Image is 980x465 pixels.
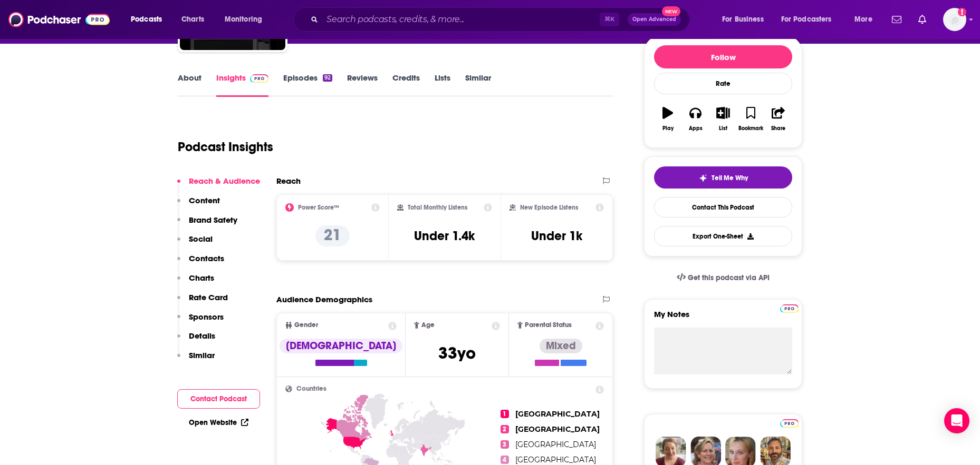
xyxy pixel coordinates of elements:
[765,100,792,138] button: Share
[654,73,792,94] div: Rate
[681,100,709,138] button: Apps
[216,73,268,97] a: InsightsPodchaser Pro
[719,125,727,132] div: List
[515,424,600,434] span: [GEOGRAPHIC_DATA]
[465,73,491,97] a: Similar
[189,350,215,360] p: Similar
[662,6,681,16] span: New
[189,292,228,302] p: Rate Card
[600,13,619,26] span: ⌘ K
[654,197,792,217] a: Contact This Podcast
[771,125,785,132] div: Share
[177,273,214,292] button: Charts
[515,455,596,464] span: [GEOGRAPHIC_DATA]
[177,331,215,350] button: Details
[515,440,596,449] span: [GEOGRAPHIC_DATA]
[914,11,930,28] a: Show notifications dropdown
[189,418,248,427] a: Open Website
[322,11,600,28] input: Search podcasts, credits, & more...
[177,292,228,312] button: Rate Card
[177,312,224,331] button: Sponsors
[540,339,582,353] div: Mixed
[525,322,572,329] span: Parental Status
[712,174,748,182] span: Tell Me Why
[515,409,600,419] span: [GEOGRAPHIC_DATA]
[654,100,681,138] button: Play
[225,12,262,27] span: Monitoring
[123,11,176,28] button: open menu
[189,273,214,283] p: Charts
[531,228,582,244] h3: Under 1k
[438,343,476,363] span: 33 yo
[738,125,763,132] div: Bookmark
[323,74,332,82] div: 92
[189,234,213,244] p: Social
[421,322,435,329] span: Age
[847,11,886,28] button: open menu
[501,440,509,449] span: 3
[654,166,792,189] button: tell me why sparkleTell Me Why
[632,17,676,22] span: Open Advanced
[520,204,578,211] h2: New Episode Listens
[298,204,339,211] h2: Power Score™
[688,273,770,282] span: Get this podcast via API
[501,410,509,418] span: 1
[943,8,966,31] button: Show profile menu
[189,312,224,322] p: Sponsors
[668,265,778,291] a: Get this podcast via API
[709,100,737,138] button: List
[315,225,350,246] p: 21
[294,322,318,329] span: Gender
[414,228,475,244] h3: Under 1.4k
[854,12,872,27] span: More
[943,8,966,31] span: Logged in as kindrieri
[943,8,966,31] img: User Profile
[177,389,260,409] button: Contact Podcast
[347,73,378,97] a: Reviews
[780,418,799,428] a: Pro website
[944,408,969,433] div: Open Intercom Messenger
[189,253,224,263] p: Contacts
[888,11,906,28] a: Show notifications dropdown
[175,11,210,28] a: Charts
[628,13,681,26] button: Open AdvancedNew
[177,350,215,370] button: Similar
[715,11,777,28] button: open menu
[780,303,799,313] a: Pro website
[780,304,799,313] img: Podchaser Pro
[662,125,674,132] div: Play
[189,195,220,205] p: Content
[280,339,402,353] div: [DEMOGRAPHIC_DATA]
[408,204,467,211] h2: Total Monthly Listens
[774,11,847,28] button: open menu
[689,125,703,132] div: Apps
[181,12,204,27] span: Charts
[780,419,799,428] img: Podchaser Pro
[699,174,707,182] img: tell me why sparkle
[189,176,260,186] p: Reach & Audience
[177,253,224,273] button: Contacts
[178,73,201,97] a: About
[501,425,509,433] span: 2
[177,234,213,253] button: Social
[303,7,700,32] div: Search podcasts, credits, & more...
[781,12,832,27] span: For Podcasters
[217,11,276,28] button: open menu
[131,12,162,27] span: Podcasts
[654,309,792,328] label: My Notes
[178,139,273,155] h1: Podcast Insights
[8,9,110,29] img: Podchaser - Follow, Share and Rate Podcasts
[296,385,326,392] span: Countries
[958,8,966,16] svg: Add a profile image
[177,215,237,234] button: Brand Safety
[435,73,450,97] a: Lists
[392,73,420,97] a: Credits
[654,226,792,246] button: Export One-Sheet
[501,456,509,464] span: 4
[283,73,332,97] a: Episodes92
[189,331,215,341] p: Details
[722,12,764,27] span: For Business
[276,294,372,304] h2: Audience Demographics
[654,45,792,68] button: Follow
